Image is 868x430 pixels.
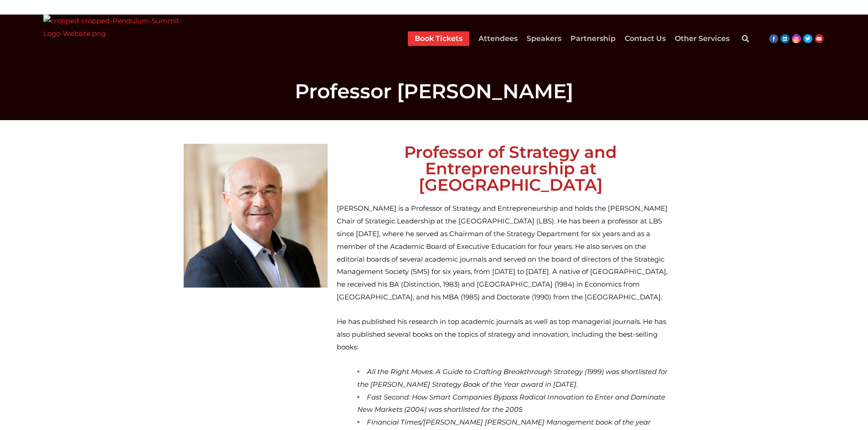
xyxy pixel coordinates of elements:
a: Speakers [527,31,561,46]
em: Fast Second: How Smart Companies Bypass Radical Innovation to Enter and Dominate New Markets (200... [357,393,665,414]
em: All the Right Moves: A Guide to Crafting Breakthrough Strategy (1999) was shortlisted for the [PE... [357,367,668,389]
span: He has published his research in top academic journals as well as top managerial journals. He has... [337,317,666,351]
h2: Professor of Strategy and Entrepreneurship at [GEOGRAPHIC_DATA] [337,144,685,193]
a: Contact Us [625,31,666,46]
img: cropped-cropped-Pendulum-Summit-Logo-Website.png [43,15,184,62]
h1: Professor [PERSON_NAME] [179,81,689,101]
a: Attendees [478,31,518,46]
div: Search [736,30,755,48]
span: [PERSON_NAME] is a Professor of Strategy and Entrepreneurship and holds the [PERSON_NAME] Chair o... [337,204,668,301]
nav: Menu [408,31,729,46]
a: Book Tickets [415,31,462,46]
a: Partnership [570,31,616,46]
a: Other Services [675,31,729,46]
